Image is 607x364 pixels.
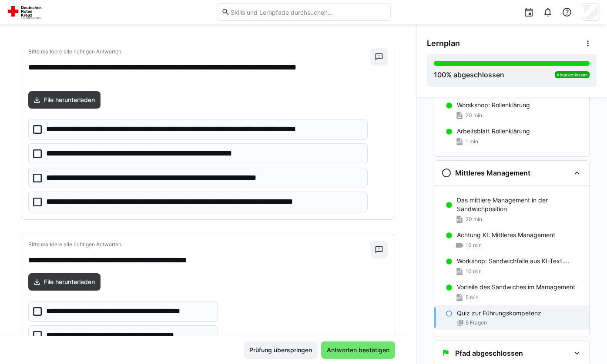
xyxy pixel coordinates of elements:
[434,69,504,80] div: % abgeschlossen
[457,101,530,109] p: Worskshop: Rollenklärung
[455,349,523,357] h3: Pfad abgeschlossen
[455,169,530,177] h3: Mittleres Management
[321,341,395,359] button: Antworten bestätigen
[28,241,370,248] p: Bitte markiere alle richtigen Antworten.
[457,309,541,318] p: Quiz zur Führungskompetenz
[466,268,482,275] span: 10 min
[28,273,101,291] a: File herunterladen
[28,48,370,55] p: Bitte markiere alle richtigen Antworten.
[457,127,530,136] p: Arbeitsblatt Rollenklärung
[466,112,482,119] span: 20 min
[248,346,313,354] span: Prüfung überspringen
[244,341,318,359] button: Prüfung überspringen
[466,138,478,145] span: 1 min
[457,283,575,291] p: Vorteile des Sandwiches im Mamagement
[434,70,446,79] span: 100
[427,39,460,48] span: Lernplan
[43,278,96,286] span: File herunterladen
[43,96,96,104] span: File herunterladen
[230,8,386,16] input: Skills und Lernpfade durchsuchen…
[457,231,555,239] p: Achtung KI: Mittleres Management
[325,346,391,354] span: Antworten bestätigen
[457,257,569,265] p: Workshop: Sandwichfalle aus KI-Text....
[557,72,588,77] span: Abgeschlossen
[457,196,582,213] p: Das mittlere Management in der Sandwichposition
[466,319,487,326] span: 5 Fragen
[466,242,482,249] span: 10 min
[28,91,101,109] a: File herunterladen
[466,294,479,301] span: 5 min
[466,216,482,223] span: 20 min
